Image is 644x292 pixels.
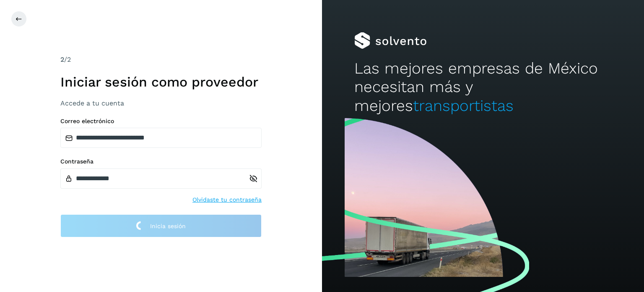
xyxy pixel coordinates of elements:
[413,97,514,115] span: transportistas
[60,99,262,107] h3: Accede a tu cuenta
[354,59,612,115] h2: Las mejores empresas de México necesitan más y mejores
[192,195,262,204] a: Olvidaste tu contraseña
[60,74,262,90] h1: Iniciar sesión como proveedor
[60,55,262,65] div: /2
[150,223,186,229] span: Inicia sesión
[60,214,262,237] button: Inicia sesión
[60,118,262,125] label: Correo electrónico
[60,158,262,165] label: Contraseña
[60,55,64,63] span: 2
